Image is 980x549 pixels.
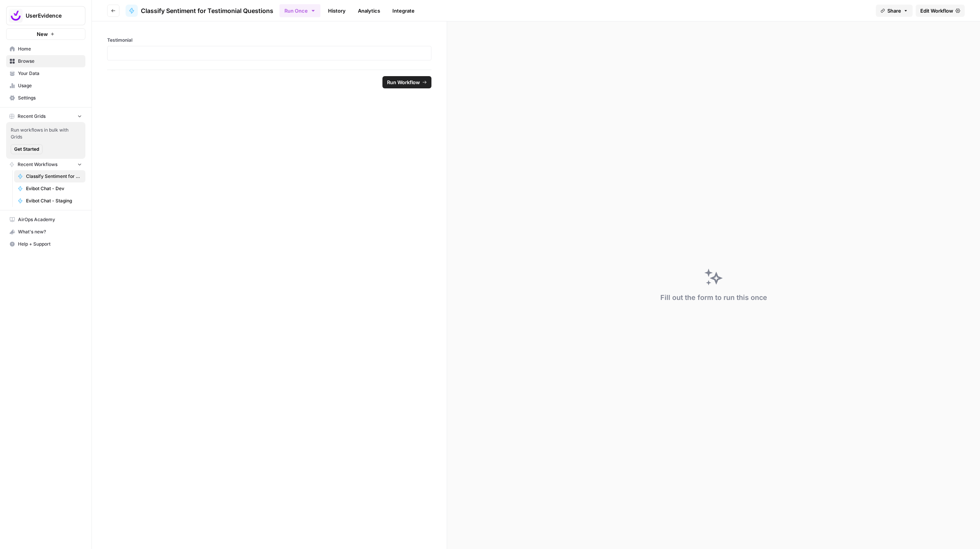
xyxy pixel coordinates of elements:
button: Recent Grids [6,111,85,122]
span: Run Workflow [387,78,420,86]
span: New [37,30,48,38]
span: Recent Grids [18,113,46,120]
button: Run Workflow [382,76,431,88]
a: Home [6,43,85,55]
a: Settings [6,92,85,104]
span: UserEvidence [26,12,72,20]
a: History [323,5,350,17]
span: Edit Workflow [920,7,953,15]
button: New [6,28,85,40]
a: Evibot Chat - Dev [14,182,85,195]
a: AirOps Academy [6,213,85,226]
button: Help + Support [6,238,85,250]
button: Recent Workflows [6,159,85,170]
span: Help + Support [18,241,82,248]
span: Browse [18,58,82,65]
span: Recent Workflows [18,161,57,168]
a: Usage [6,80,85,92]
img: UserEvidence Logo [9,9,23,23]
a: Your Data [6,67,85,80]
a: Edit Workflow [916,5,965,17]
label: Testimonial [107,37,431,44]
button: Workspace: UserEvidence [6,6,85,25]
span: Settings [18,94,82,101]
span: Run workflows in bulk with Grids [11,127,81,140]
div: Fill out the form to run this once [660,292,767,303]
span: Evibot Chat - Staging [26,197,82,204]
a: Browse [6,55,85,67]
a: Integrate [388,5,419,17]
div: What's new? [7,226,85,238]
span: Classify Sentiment for Testimonial Questions [141,6,273,15]
a: Analytics [353,5,385,17]
span: Share [887,7,901,15]
a: Evibot Chat - Staging [14,195,85,207]
button: What's new? [6,226,85,238]
span: Usage [18,82,82,89]
span: Evibot Chat - Dev [26,185,82,192]
button: Run Once [279,4,320,17]
span: Get Started [14,146,39,153]
a: Classify Sentiment for Testimonial Questions [14,170,85,182]
span: Classify Sentiment for Testimonial Questions [26,173,82,180]
span: Home [18,46,82,52]
a: Classify Sentiment for Testimonial Questions [126,5,273,17]
button: Get Started [11,144,42,154]
span: AirOps Academy [18,216,82,223]
button: Share [876,5,913,17]
span: Your Data [18,70,82,77]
